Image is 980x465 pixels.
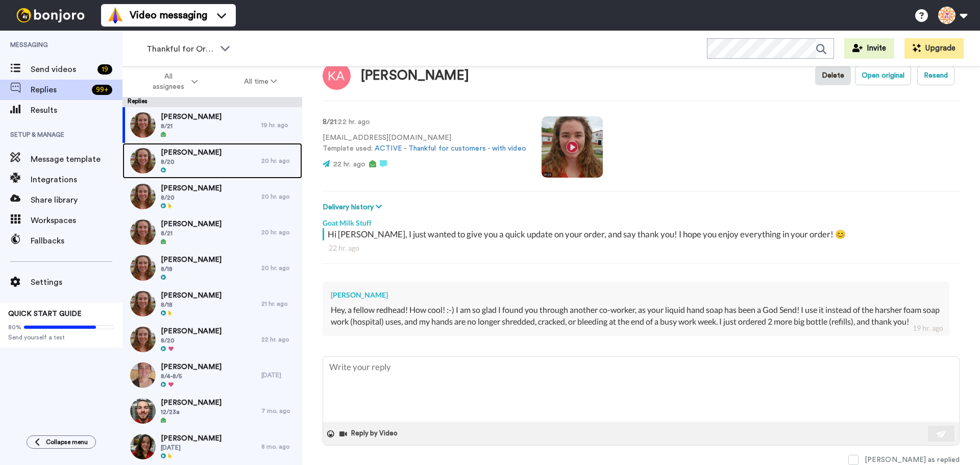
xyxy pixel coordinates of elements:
div: 20 hr. ago [261,192,297,201]
div: 19 hr. ago [261,121,297,129]
span: QUICK START GUIDE [8,310,82,317]
div: Hi [PERSON_NAME], I just wanted to give you a quick update on your order, and say thank you! I ho... [328,228,957,240]
a: [PERSON_NAME]8/1821 hr. ago [122,286,302,322]
p: : 22 hr. ago [323,117,526,128]
img: e535b066-e394-47c2-8ccc-07c63a119909-thumb.jpg [130,148,156,174]
span: [PERSON_NAME] [161,398,222,408]
span: 12/23a [161,408,222,416]
div: 19 hr. ago [913,323,943,333]
span: Send yourself a test [8,333,114,341]
img: bj-logo-header-white.svg [12,8,89,22]
span: Workspaces [31,214,122,227]
span: [PERSON_NAME] [161,183,222,193]
div: [DATE] [261,371,297,379]
img: fd8d9e73-3c96-41be-9258-85b09e76919c-thumb.jpg [130,398,156,424]
img: e535b066-e394-47c2-8ccc-07c63a119909-thumb.jpg [130,327,156,352]
span: Thankful for Orders [146,43,215,55]
div: 21 hr. ago [261,300,297,308]
div: 20 hr. ago [261,228,297,236]
span: Share library [31,194,122,206]
span: Video messaging [130,8,207,22]
img: 5a39e121-903b-4389-b911-ae87976321ed-thumb.jpg [130,219,156,245]
img: 5a39e121-903b-4389-b911-ae87976321ed-thumb.jpg [130,112,156,138]
span: [PERSON_NAME] [161,433,222,444]
strong: 8/21 [323,118,336,126]
div: 19 [97,64,112,75]
span: [PERSON_NAME] [161,255,222,265]
img: f6a02216-0ce1-4f7d-9a82-4c7779c88ada-thumb.jpg [130,255,156,281]
img: 3bdd144b-e956-40be-a103-4df3261ae678-thumb.jpg [130,362,156,388]
a: ACTIVE - Thankful for customers - with video [375,145,526,152]
span: 8/20 [161,336,222,345]
span: Settings [31,276,122,288]
div: 22 hr. ago [329,243,953,253]
div: Goat Milk Stuff [323,213,960,228]
span: Replies [31,84,88,96]
button: Reply by Video [338,426,401,442]
img: send-white.svg [936,430,947,438]
a: [PERSON_NAME]8/2020 hr. ago [122,143,302,179]
button: All time [221,72,301,91]
img: cf5b3b0f-148a-4895-85db-4b5f08fa1491-thumb.jpg [130,434,156,459]
div: 7 mo. ago [261,407,297,415]
span: 8/21 [161,122,222,130]
p: [EMAIL_ADDRESS][DOMAIN_NAME] Template used: [323,133,526,154]
span: [PERSON_NAME] [161,148,222,158]
div: 20 hr. ago [261,157,297,165]
span: Integrations [31,174,122,186]
span: 8/18 [161,265,222,273]
button: Resend [917,66,954,85]
a: [PERSON_NAME]8/2022 hr. ago [122,322,302,357]
span: 8/18 [161,301,222,309]
span: 22 hr. ago [333,161,365,168]
a: [PERSON_NAME][DATE]8 mo. ago [122,429,302,464]
button: Open original [855,66,911,85]
a: [PERSON_NAME]8/1820 hr. ago [122,250,302,286]
a: [PERSON_NAME]8/2020 hr. ago [122,179,302,214]
span: [PERSON_NAME] [161,326,222,336]
div: [PERSON_NAME] [361,68,469,83]
span: Send videos [31,63,93,76]
div: Replies [122,97,302,107]
a: [PERSON_NAME]8/2119 hr. ago [122,107,302,143]
div: [PERSON_NAME] as replied [865,455,960,465]
span: Results [31,104,122,116]
a: [PERSON_NAME]8/4-8/5[DATE] [122,357,302,393]
img: e535b066-e394-47c2-8ccc-07c63a119909-thumb.jpg [130,184,156,209]
img: f6a02216-0ce1-4f7d-9a82-4c7779c88ada-thumb.jpg [130,291,156,316]
div: 22 hr. ago [261,335,297,344]
span: Message template [31,153,122,165]
div: 8 mo. ago [261,443,297,451]
span: [DATE] [161,444,222,452]
span: 80% [8,323,21,331]
span: All assignees [148,71,189,92]
span: 8/4-8/5 [161,372,222,380]
span: [PERSON_NAME] [161,112,222,122]
button: Delivery history [323,202,385,213]
span: Collapse menu [46,438,88,446]
div: [PERSON_NAME] [331,290,941,300]
span: 8/21 [161,229,222,237]
span: 8/20 [161,193,222,202]
button: Upgrade [904,38,964,59]
div: 20 hr. ago [261,264,297,272]
span: 8/20 [161,158,222,166]
span: [PERSON_NAME] [161,219,222,229]
img: Image of Katy Alexandrovich [323,62,351,90]
button: Delete [815,66,851,85]
a: [PERSON_NAME]8/2120 hr. ago [122,214,302,250]
span: [PERSON_NAME] [161,290,222,301]
a: [PERSON_NAME]12/23a7 mo. ago [122,393,302,429]
span: [PERSON_NAME] [161,362,222,372]
img: vm-color.svg [107,7,124,23]
div: Hey, a fellow redhead! How cool! :-) I am so glad I found you through another co-worker, as your ... [331,304,941,328]
div: 99 + [92,85,112,95]
button: Collapse menu [27,435,96,449]
button: Invite [844,38,894,59]
button: All assignees [125,67,221,96]
span: Fallbacks [31,235,122,247]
